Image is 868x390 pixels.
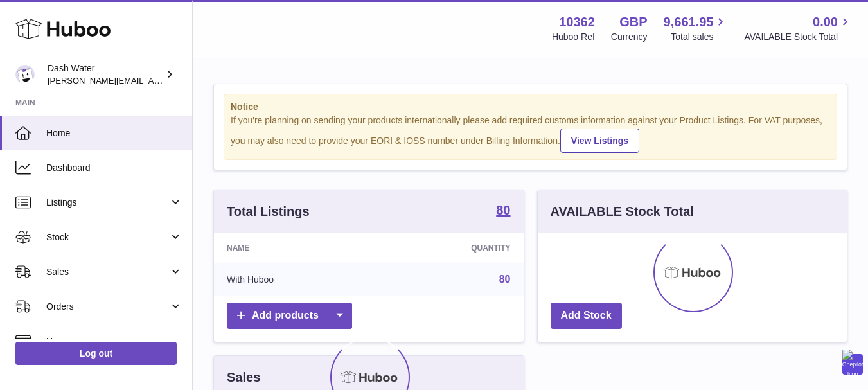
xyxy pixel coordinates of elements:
[15,342,177,365] a: Log out
[15,65,35,84] img: james@dash-water.com
[496,204,510,219] a: 80
[744,13,853,43] a: 0.00 AVAILABLE Stock Total
[48,62,163,87] div: Dash Water
[46,231,169,244] span: Stock
[813,13,838,31] span: 0.00
[48,75,258,85] span: [PERSON_NAME][EMAIL_ADDRESS][DOMAIN_NAME]
[46,301,169,313] span: Orders
[552,31,595,43] div: Huboo Ref
[214,233,377,263] th: Name
[46,162,182,174] span: Dashboard
[227,303,352,329] a: Add products
[227,369,260,386] h3: Sales
[664,13,729,43] a: 9,661.95 Total sales
[496,204,510,217] strong: 80
[377,233,524,263] th: Quantity
[671,31,728,43] span: Total sales
[551,303,622,329] a: Add Stock
[611,31,648,43] div: Currency
[46,335,182,348] span: Usage
[46,266,169,278] span: Sales
[231,101,830,113] strong: Notice
[46,197,169,209] span: Listings
[551,203,694,220] h3: AVAILABLE Stock Total
[227,203,310,220] h3: Total Listings
[214,263,377,296] td: With Huboo
[46,127,182,139] span: Home
[231,114,830,153] div: If you're planning on sending your products internationally please add required customs informati...
[664,13,714,31] span: 9,661.95
[559,13,595,31] strong: 10362
[619,13,647,31] strong: GBP
[560,129,639,153] a: View Listings
[744,31,853,43] span: AVAILABLE Stock Total
[499,274,511,285] a: 80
